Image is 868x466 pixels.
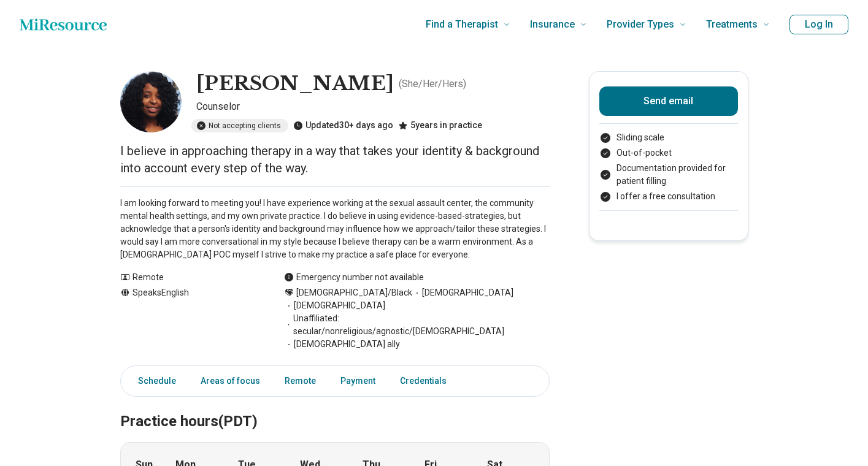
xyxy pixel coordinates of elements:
div: Remote [120,271,259,284]
div: Not accepting clients [191,119,288,132]
button: Log In [789,15,848,34]
button: Send email [599,86,738,116]
ul: Payment options [599,131,738,203]
p: ( She/Her/Hers ) [399,77,466,91]
span: [DEMOGRAPHIC_DATA]/Black [296,286,412,299]
a: Home page [20,12,107,37]
span: Provider Types [607,16,674,33]
li: I offer a free consultation [599,190,738,203]
div: 5 years in practice [398,119,482,132]
span: [DEMOGRAPHIC_DATA] [284,299,385,312]
span: Treatments [706,16,758,33]
a: Schedule [123,369,183,394]
a: Remote [277,369,323,394]
div: Emergency number not available [284,271,424,284]
img: Nichole Williams, Counselor [120,71,182,132]
a: Payment [333,369,383,394]
li: Documentation provided for patient filling [599,162,738,188]
h1: [PERSON_NAME] [196,71,394,97]
span: [DEMOGRAPHIC_DATA] ally [284,338,400,351]
h2: Practice hours (PDT) [120,382,550,432]
li: Sliding scale [599,131,738,144]
span: [DEMOGRAPHIC_DATA] [412,286,513,299]
span: Find a Therapist [426,16,498,33]
p: I believe in approaching therapy in a way that takes your identity & background into account ever... [120,142,550,177]
div: Speaks English [120,286,259,351]
a: Credentials [393,369,461,394]
span: Unaffiliated: secular/nonreligious/agnostic/[DEMOGRAPHIC_DATA] [284,312,550,338]
li: Out-of-pocket [599,147,738,159]
div: Updated 30+ days ago [293,119,393,132]
p: Counselor [196,99,550,114]
a: Areas of focus [193,369,267,394]
p: I am looking forward to meeting you! I have experience working at the sexual assault center, the ... [120,197,550,261]
span: Insurance [530,16,575,33]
